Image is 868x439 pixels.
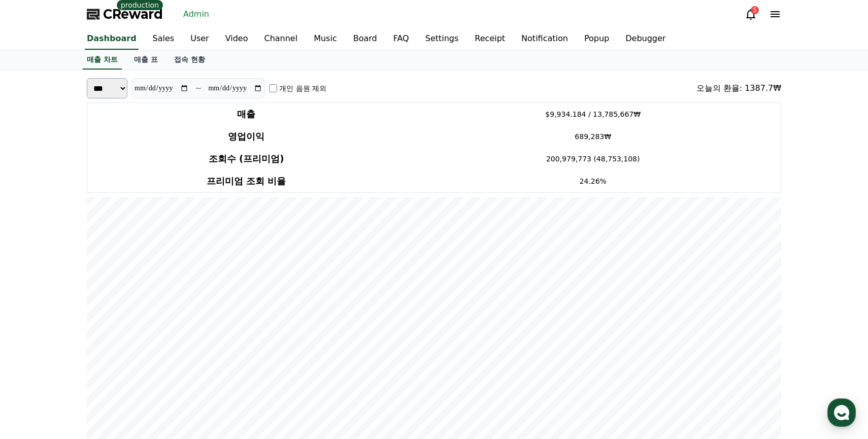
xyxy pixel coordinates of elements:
[745,8,757,20] a: 5
[150,337,175,345] span: Settings
[3,322,67,347] a: Home
[617,28,674,50] a: Debugger
[131,322,195,347] a: Settings
[26,337,44,345] span: Home
[217,28,256,50] a: Video
[405,170,781,193] td: 24.26%
[83,50,122,70] a: 매출 차트
[126,50,166,70] a: 매출 표
[179,6,213,22] a: Admin
[279,83,326,93] label: 개인 음원 제외
[345,28,385,50] a: Board
[182,28,217,50] a: User
[751,6,759,14] div: 5
[145,28,183,50] a: Sales
[513,28,576,50] a: Notification
[91,174,401,188] h4: 프리미엄 조회 비율
[166,50,213,70] a: 접속 현황
[417,28,467,50] a: Settings
[67,322,131,347] a: Messages
[195,82,202,94] p: ~
[103,6,163,22] span: CReward
[405,148,781,170] td: 200,979,773 (48,753,108)
[405,125,781,148] td: 689,283₩
[84,337,114,346] span: Messages
[256,28,306,50] a: Channel
[405,103,781,126] td: $9,934.184 / 13,785,667₩
[87,6,163,22] a: CReward
[466,28,513,50] a: Receipt
[91,152,401,166] h4: 조회수 (프리미엄)
[91,107,401,121] h4: 매출
[91,129,401,144] h4: 영업이익
[385,28,417,50] a: FAQ
[85,28,139,50] a: Dashboard
[576,28,617,50] a: Popup
[696,82,781,94] div: 오늘의 환율: 1387.7₩
[306,28,345,50] a: Music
